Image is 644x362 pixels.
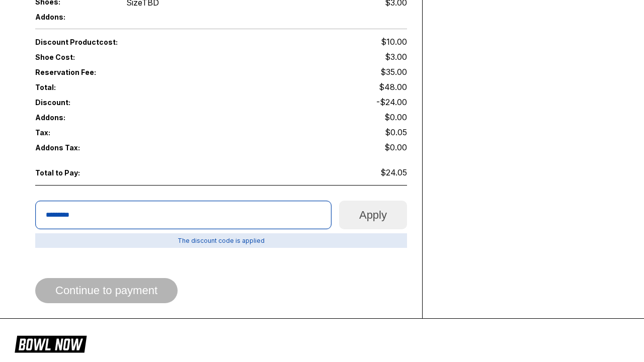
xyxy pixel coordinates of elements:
[35,113,110,122] span: Addons:
[35,98,221,107] span: Discount:
[35,168,110,177] span: Total to Pay:
[35,53,110,61] span: Shoe Cost:
[35,83,221,92] span: Total:
[35,68,221,76] span: Reservation Fee:
[380,167,407,177] span: $24.05
[35,13,110,21] span: Addons:
[35,143,110,152] span: Addons Tax:
[35,38,221,46] span: Discount Product cost:
[380,67,407,77] span: $35.00
[339,201,407,229] button: Apply
[376,97,407,107] span: -$24.00
[35,233,407,248] span: The discount code is applied
[385,127,407,137] span: $0.05
[384,142,407,152] span: $0.00
[385,52,407,62] span: $3.00
[379,82,407,92] span: $48.00
[384,112,407,122] span: $0.00
[381,37,407,47] span: $10.00
[35,128,110,137] span: Tax:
